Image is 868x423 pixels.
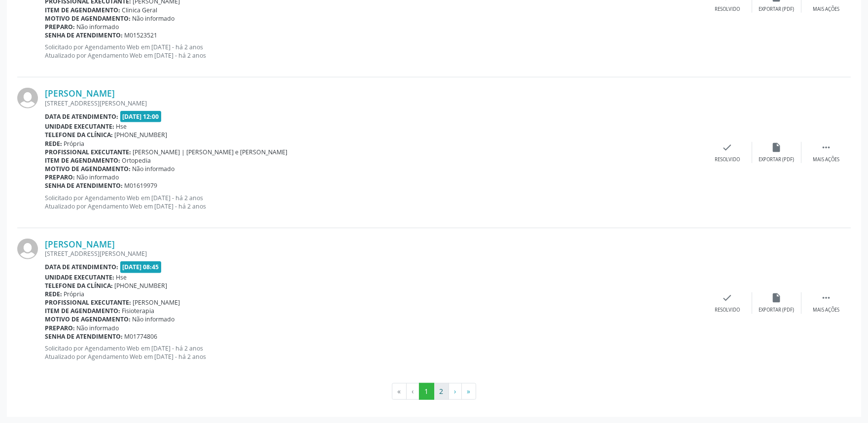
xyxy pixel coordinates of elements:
span: Hse [116,273,127,282]
b: Item de agendamento: [45,6,120,14]
span: [PERSON_NAME] | [PERSON_NAME] e [PERSON_NAME] [133,148,288,156]
i: check [722,142,733,153]
b: Unidade executante: [45,122,114,131]
button: Go to last page [461,383,476,400]
b: Preparo: [45,23,75,31]
b: Data de atendimento: [45,263,118,271]
div: Exportar (PDF) [759,307,795,314]
div: [STREET_ADDRESS][PERSON_NAME] [45,249,703,258]
span: M01619979 [125,181,158,190]
div: Mais ações [813,156,839,163]
b: Rede: [45,290,62,298]
b: Telefone da clínica: [45,131,113,139]
span: Não informado [133,315,175,323]
a: [PERSON_NAME] [45,239,115,249]
span: Não informado [77,324,119,332]
i: insert_drive_file [771,142,782,153]
b: Preparo: [45,173,75,181]
span: M01774806 [125,332,158,341]
b: Telefone da clínica: [45,282,113,290]
div: Exportar (PDF) [759,6,795,13]
p: Solicitado por Agendamento Web em [DATE] - há 2 anos Atualizado por Agendamento Web em [DATE] - h... [45,194,703,211]
button: Go to page 1 [419,383,434,400]
span: Não informado [133,165,175,173]
b: Item de agendamento: [45,156,120,165]
b: Motivo de agendamento: [45,14,131,23]
b: Motivo de agendamento: [45,315,131,323]
b: Motivo de agendamento: [45,165,131,173]
p: Solicitado por Agendamento Web em [DATE] - há 2 anos Atualizado por Agendamento Web em [DATE] - h... [45,43,703,60]
b: Item de agendamento: [45,307,120,315]
div: Resolvido [715,307,740,314]
span: M01523521 [125,31,158,39]
p: Solicitado por Agendamento Web em [DATE] - há 2 anos Atualizado por Agendamento Web em [DATE] - h... [45,344,703,361]
b: Preparo: [45,324,75,332]
a: [PERSON_NAME] [45,88,115,99]
span: [PERSON_NAME] [133,298,180,307]
div: Mais ações [813,307,839,314]
span: Própria [64,140,85,148]
span: Não informado [133,14,175,23]
div: [STREET_ADDRESS][PERSON_NAME] [45,99,703,107]
span: [DATE] 08:45 [120,261,162,273]
button: Go to page 2 [434,383,449,400]
i: insert_drive_file [771,292,782,303]
span: Fisioterapia [122,307,155,315]
img: img [17,88,38,108]
i:  [821,292,832,303]
div: Mais ações [813,6,839,13]
span: [PHONE_NUMBER] [115,131,168,139]
b: Senha de atendimento: [45,181,123,190]
i:  [821,142,832,153]
b: Senha de atendimento: [45,31,123,39]
img: img [17,239,38,259]
span: [DATE] 12:00 [120,111,162,122]
b: Rede: [45,140,62,148]
b: Profissional executante: [45,148,131,156]
span: Hse [116,122,127,131]
div: Resolvido [715,6,740,13]
button: Go to next page [449,383,462,400]
i: check [722,292,733,303]
span: Clinica Geral [122,6,158,14]
b: Senha de atendimento: [45,332,123,341]
b: Data de atendimento: [45,112,118,121]
div: Exportar (PDF) [759,156,795,163]
b: Profissional executante: [45,298,131,307]
b: Unidade executante: [45,273,114,282]
span: Própria [64,290,85,298]
span: Não informado [77,173,119,181]
span: [PHONE_NUMBER] [115,282,168,290]
span: Não informado [77,23,119,31]
ul: Pagination [17,383,851,400]
span: Ortopedia [122,156,151,165]
div: Resolvido [715,156,740,163]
